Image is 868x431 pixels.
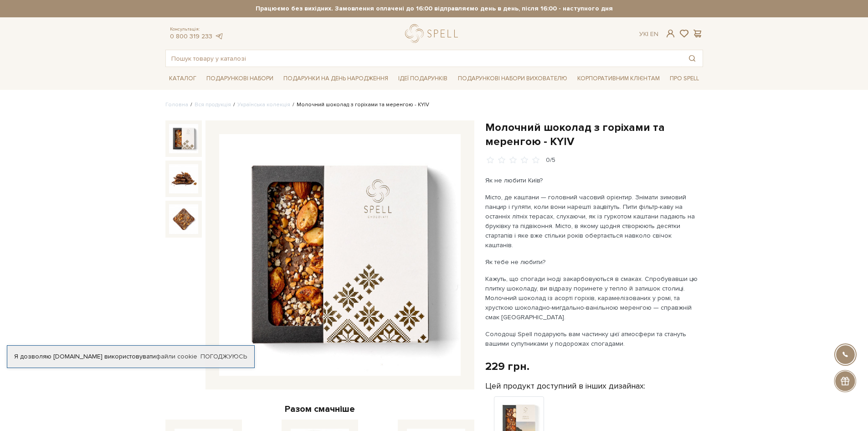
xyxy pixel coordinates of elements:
div: Ук [639,30,658,38]
a: Подарункові набори вихователю [454,71,571,86]
p: Як тебе не любити? [485,257,699,267]
img: Молочний шоколад з горіхами та меренгою - KYIV [219,134,461,376]
a: Українська колекція [237,101,290,108]
label: Цей продукт доступний в інших дизайнах: [485,381,645,391]
input: Пошук товару у каталозі [166,50,682,67]
img: Молочний шоколад з горіхами та меренгою - KYIV [169,164,198,193]
a: Ідеї подарунків [395,72,451,86]
a: 0 800 319 233 [170,32,212,40]
img: Молочний шоколад з горіхами та меренгою - KYIV [169,204,198,234]
div: Я дозволяю [DOMAIN_NAME] використовувати [7,353,254,361]
a: Каталог [165,72,200,86]
span: Консультація: [170,26,224,32]
a: файли cookie [156,353,197,360]
p: Кажуть, що спогади іноді закарбовуються в смаках. Спробувавши цю плитку шоколаду, ви відразу пори... [485,274,699,322]
p: Місто, де каштани — головний часовий орієнтир. Знімати зимовий панцир і гуляти, коли вони нарешті... [485,192,699,250]
p: Як не любити Київ? [485,176,699,185]
a: Подарункові набори [203,72,277,86]
div: Разом смачніше [165,403,474,415]
a: Про Spell [666,72,703,86]
li: Молочний шоколад з горіхами та меренгою - KYIV [290,101,429,109]
a: telegram [215,32,224,40]
a: Погоджуюсь [200,353,247,361]
a: logo [405,24,462,43]
h1: Молочний шоколад з горіхами та меренгою - KYIV [485,120,703,149]
p: Солодощі Spell подарують вам частинку цієї атмосфери та стануть вашими супутниками у подорожах сп... [485,329,699,348]
button: Пошук товару у каталозі [682,50,703,67]
div: 229 грн. [485,359,529,374]
a: En [650,30,658,38]
strong: Працюємо без вихідних. Замовлення оплачені до 16:00 відправляємо день в день, після 16:00 - насту... [165,5,703,13]
a: Вся продукція [195,101,231,108]
a: Подарунки на День народження [280,72,392,86]
div: 0/5 [546,156,555,165]
img: Молочний шоколад з горіхами та меренгою - KYIV [169,124,198,153]
a: Корпоративним клієнтам [574,71,663,86]
a: Головна [165,101,188,108]
span: | [647,30,648,38]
